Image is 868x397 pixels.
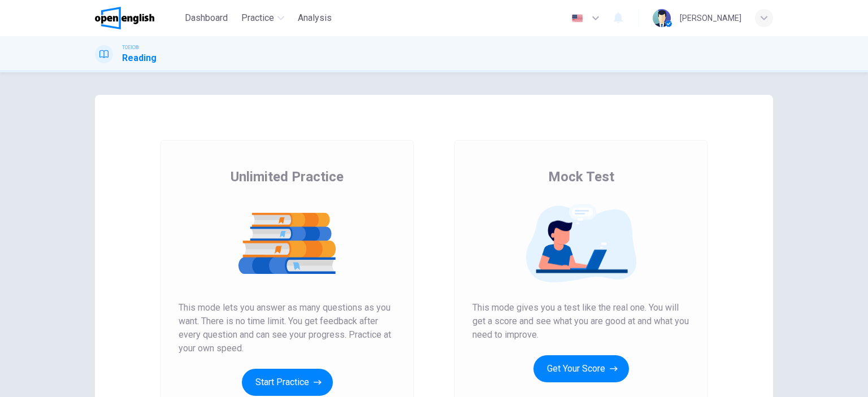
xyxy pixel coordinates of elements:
span: TOEIC® [122,43,139,51]
img: en [570,14,584,23]
span: Analysis [298,11,332,25]
button: Start Practice [242,369,333,396]
span: Dashboard [185,11,228,25]
a: OpenEnglish logo [95,7,180,29]
button: Get Your Score [533,355,629,382]
button: Analysis [293,8,336,28]
img: OpenEnglish logo [95,7,154,29]
div: [PERSON_NAME] [680,11,741,25]
button: Practice [237,8,289,28]
span: Practice [241,11,274,25]
span: Mock Test [548,168,614,186]
span: This mode gives you a test like the real one. You will get a score and see what you are good at a... [472,301,689,342]
span: This mode lets you answer as many questions as you want. There is no time limit. You get feedback... [179,301,396,355]
span: Unlimited Practice [231,168,344,186]
h1: Reading [122,51,157,65]
img: Profile picture [653,9,671,27]
button: Dashboard [180,8,232,28]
